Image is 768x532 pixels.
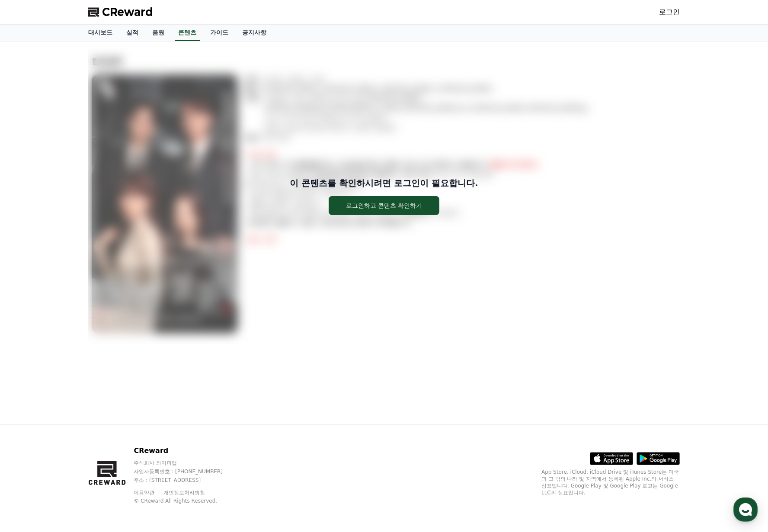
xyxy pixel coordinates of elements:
[163,490,205,496] a: 개인정보처리방침
[134,497,239,504] p: © CReward All Rights Reserved.
[659,7,680,17] a: 로그인
[134,459,239,466] p: 주식회사 와이피랩
[203,25,235,41] a: 가이드
[134,446,239,456] p: CReward
[175,25,200,41] a: 콘텐츠
[134,468,239,475] p: 사업자등록번호 : [PHONE_NUMBER]
[134,287,144,294] span: 설정
[102,5,153,19] span: CReward
[134,477,239,484] p: 주소 : [STREET_ADDRESS]
[112,274,166,295] a: 설정
[346,201,422,210] div: 로그인하고 콘텐츠 확인하기
[88,5,153,19] a: CReward
[27,287,32,294] span: 홈
[290,177,478,189] p: 이 콘텐츠를 확인하시려면 로그인이 필요합니다.
[3,274,57,295] a: 홈
[81,25,119,41] a: 대시보드
[119,25,145,41] a: 실적
[541,469,680,496] p: App Store, iCloud, iCloud Drive 및 iTunes Store는 미국과 그 밖의 나라 및 지역에서 등록된 Apple Inc.의 서비스 상표입니다. Goo...
[57,274,112,295] a: 대화
[134,490,161,496] a: 이용약관
[329,196,440,215] button: 로그인하고 콘텐츠 확인하기
[145,25,171,41] a: 음원
[235,25,273,41] a: 공지사항
[79,287,90,294] span: 대화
